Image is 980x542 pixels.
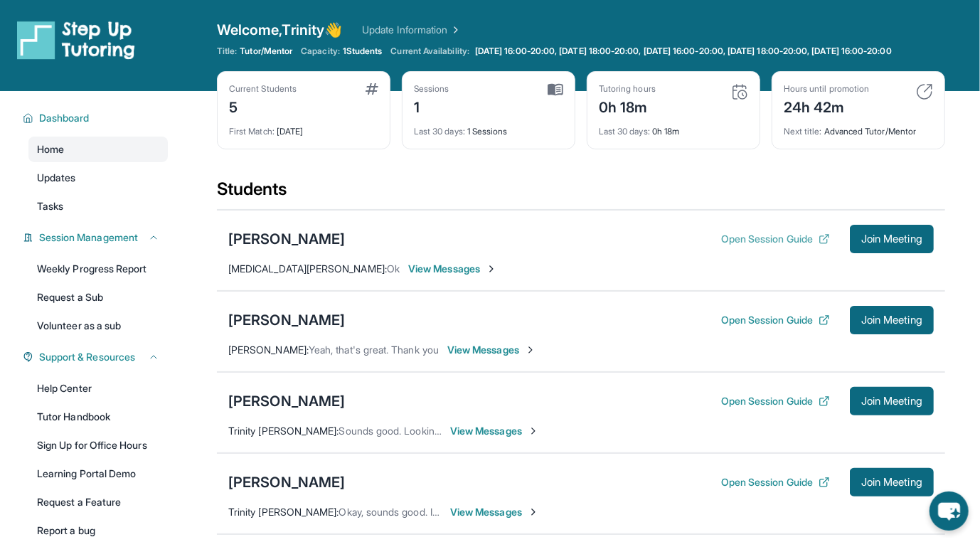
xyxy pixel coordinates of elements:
[450,505,539,519] span: View Messages
[447,23,462,37] img: Chevron Right
[339,425,678,437] span: Sounds good. Looking forward to meeting you both, have a great weekend!
[599,83,656,95] div: Tutoring hours
[229,83,297,95] div: Current Students
[721,475,830,489] button: Open Session Guide
[228,506,339,518] span: Trinity [PERSON_NAME] :
[784,83,869,95] div: Hours until promotion
[28,432,168,458] a: Sign Up for Office Hours
[33,350,159,364] button: Support & Resources
[784,117,933,137] div: Advanced Tutor/Mentor
[721,232,830,246] button: Open Session Guide
[301,46,340,57] span: Capacity:
[33,230,159,245] button: Session Management
[784,126,822,137] span: Next title :
[850,468,934,496] button: Join Meeting
[228,262,387,275] span: [MEDICAL_DATA][PERSON_NAME] :
[475,46,892,57] span: [DATE] 16:00-20:00, [DATE] 18:00-20:00, [DATE] 16:00-20:00, [DATE] 18:00-20:00, [DATE] 16:00-20:00
[784,95,869,117] div: 24h 42m
[229,117,378,137] div: [DATE]
[37,171,76,185] span: Updates
[28,256,168,282] a: Weekly Progress Report
[599,95,656,117] div: 0h 18m
[391,46,469,57] span: Current Availability:
[850,387,934,415] button: Join Meeting
[414,117,563,137] div: 1 Sessions
[850,225,934,253] button: Join Meeting
[228,310,345,330] div: [PERSON_NAME]
[528,506,539,518] img: Chevron-Right
[39,230,138,245] span: Session Management
[861,316,922,324] span: Join Meeting
[362,23,462,37] a: Update Information
[37,142,64,156] span: Home
[930,491,969,531] button: chat-button
[861,478,922,487] span: Join Meeting
[228,391,345,411] div: [PERSON_NAME]
[229,126,275,137] span: First Match :
[217,46,237,57] span: Title:
[28,376,168,401] a: Help Center
[414,126,465,137] span: Last 30 days :
[548,83,563,96] img: card
[17,20,135,60] img: logo
[731,83,748,100] img: card
[28,489,168,515] a: Request a Feature
[408,262,497,276] span: View Messages
[309,344,439,356] span: Yeah, that's great. Thank you
[861,397,922,405] span: Join Meeting
[39,111,90,125] span: Dashboard
[472,46,895,57] a: [DATE] 16:00-20:00, [DATE] 18:00-20:00, [DATE] 16:00-20:00, [DATE] 18:00-20:00, [DATE] 16:00-20:00
[916,83,933,100] img: card
[217,178,945,209] div: Students
[450,424,539,438] span: View Messages
[387,262,400,275] span: Ok
[217,20,342,40] span: Welcome, Trinity 👋
[486,263,497,275] img: Chevron-Right
[28,165,168,191] a: Updates
[28,313,168,339] a: Volunteer as a sub
[861,235,922,243] span: Join Meeting
[599,126,650,137] span: Last 30 days :
[599,117,748,137] div: 0h 18m
[721,313,830,327] button: Open Session Guide
[414,83,449,95] div: Sessions
[850,306,934,334] button: Join Meeting
[414,95,449,117] div: 1
[721,394,830,408] button: Open Session Guide
[228,344,309,356] span: [PERSON_NAME] :
[229,95,297,117] div: 5
[33,111,159,125] button: Dashboard
[28,137,168,162] a: Home
[528,425,539,437] img: Chevron-Right
[39,350,135,364] span: Support & Resources
[447,343,536,357] span: View Messages
[28,193,168,219] a: Tasks
[525,344,536,356] img: Chevron-Right
[228,472,345,492] div: [PERSON_NAME]
[228,229,345,249] div: [PERSON_NAME]
[339,506,868,518] span: Okay, sounds good. I believe you were given a link to join sessions so I will see you both then. ...
[28,404,168,430] a: Tutor Handbook
[343,46,383,57] span: 1 Students
[240,46,292,57] span: Tutor/Mentor
[228,425,339,437] span: Trinity [PERSON_NAME] :
[28,285,168,310] a: Request a Sub
[37,199,63,213] span: Tasks
[28,461,168,487] a: Learning Portal Demo
[366,83,378,95] img: card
